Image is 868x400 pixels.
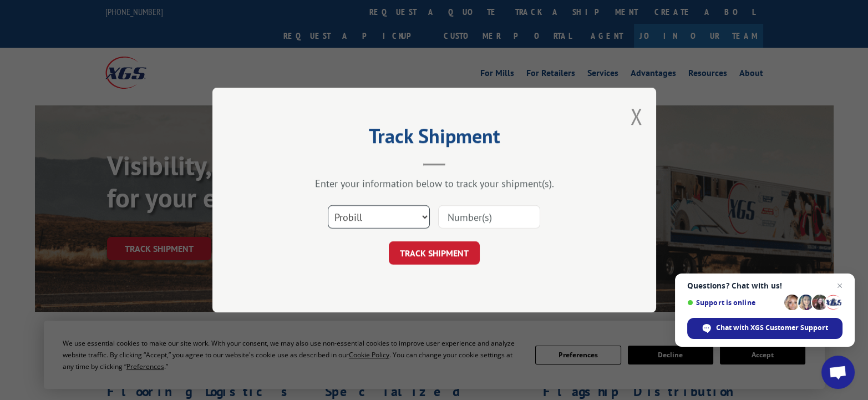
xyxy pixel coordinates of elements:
button: TRACK SHIPMENT [389,241,480,265]
h2: Track Shipment [268,128,601,149]
span: Chat with XGS Customer Support [716,323,828,333]
div: Chat with XGS Customer Support [687,318,842,339]
input: Number(s) [438,205,540,229]
div: Open chat [821,356,855,389]
span: Questions? Chat with us! [687,281,842,290]
div: Enter your information below to track your shipment(s). [268,177,601,190]
span: Close chat [833,279,846,292]
span: Support is online [687,298,780,307]
button: Close modal [630,102,642,131]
